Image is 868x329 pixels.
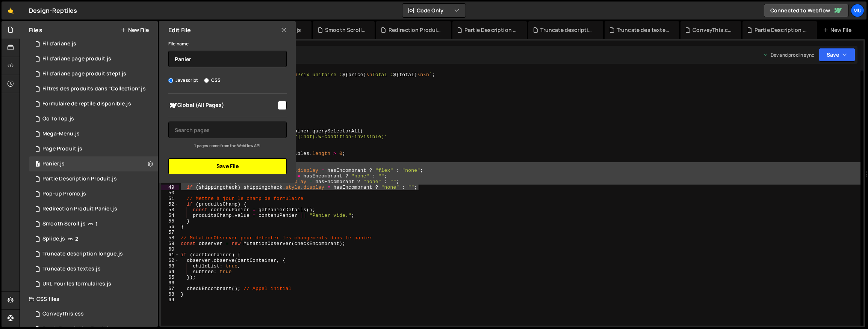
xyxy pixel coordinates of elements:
div: Truncate description longue.js [540,26,594,34]
div: Partie Description Produit.css [755,26,808,34]
div: 16910/46295.js [29,231,158,246]
div: 66 [161,280,179,286]
div: Fil d'ariane page produit step1.js [42,71,126,77]
div: 16910/47455.js [29,201,158,216]
label: File name [168,40,189,48]
div: Fil d'ariane page produit.js [42,56,111,62]
div: Truncate des textes.js [617,26,670,34]
div: Redirection Produit Panier.js [42,206,117,212]
div: Smooth Scroll.js [42,221,86,227]
div: Pop-up Promo.js [42,191,86,197]
div: Partie Description Produit.js [42,176,117,182]
a: Mu [851,4,864,17]
div: 51 [161,196,179,201]
div: 16910/46780.js [29,171,158,186]
div: Truncate des textes.js [42,266,101,272]
div: 16910/46591.js [29,126,158,141]
div: 64 [161,269,179,275]
button: Save [819,48,855,62]
div: Redirection Produit Panier.js [389,26,442,34]
input: Javascript [168,78,173,83]
span: Global (All Pages) [168,101,277,110]
div: 52 [161,201,179,207]
a: 🤙 [2,2,20,20]
div: Panier.js [42,161,65,167]
label: Javascript [168,77,198,84]
div: Dev and prod in sync [763,52,814,58]
div: Filtres des produits dans "Collection".js [42,86,146,92]
label: CSS [204,77,221,84]
div: ConveyThis.css [693,26,732,34]
div: Go To Top.js [42,116,74,122]
div: 16910/47447.js [29,156,158,171]
div: Splide.js [42,236,65,242]
div: Smooth Scroll.js [325,26,366,34]
div: Fil d'ariane.js [42,41,76,47]
div: 53 [161,207,179,213]
div: 65 [161,275,179,280]
div: 58 [161,235,179,241]
div: 16910/47140.js [29,36,158,51]
div: Mega-Menu.js [42,131,80,137]
div: 16910/46494.js [29,81,160,96]
div: Truncate description longue.js [42,251,123,257]
div: 16910/46628.js [29,246,158,261]
div: 16910/46617.js [29,96,158,111]
button: Save File [168,158,287,174]
div: 16910/46562.js [29,141,158,156]
input: Search pages [168,122,287,138]
div: 68 [161,291,179,297]
div: 61 [161,252,179,258]
div: 16910/46512.js [29,261,158,276]
div: Partie Description Produit.js [464,26,518,34]
input: Name [168,51,287,67]
span: 2 [75,236,78,242]
div: 50 [161,190,179,196]
div: 69 [161,297,179,303]
div: ConveyThis.css [42,311,84,317]
div: 57 [161,230,179,235]
div: CSS files [20,291,158,306]
div: Page Produit.js [42,146,82,152]
div: Design-Reptiles [29,6,77,15]
div: 67 [161,286,179,291]
div: 16910/47091.js [29,186,158,201]
div: 49 [161,185,179,190]
div: 16910/46616.js [29,111,158,126]
div: Formulaire de reptile disponible.js [42,101,131,107]
div: Smooth Scroll.js [29,216,158,231]
div: 16910/46504.js [29,276,158,291]
span: 1 [35,162,40,168]
div: 55 [161,218,179,224]
div: 63 [161,263,179,269]
div: 16910/47449.js [29,66,158,81]
h2: Edit File [168,26,191,34]
div: 16910/47448.js [29,51,158,66]
button: Code Only [402,4,466,17]
div: 56 [161,224,179,230]
div: URL Pour les formulaires.js [42,281,111,287]
div: 59 [161,241,179,246]
div: New File [823,26,854,34]
input: CSS [204,78,209,83]
small: 1 pages come from the Webflow API [194,143,260,148]
div: 60 [161,246,179,252]
h2: Files [29,26,42,34]
a: Connected to Webflow [764,4,848,17]
div: 16910/47020.css [29,306,158,321]
span: 1 [95,221,98,227]
button: New File [121,27,149,33]
div: 54 [161,213,179,218]
div: 62 [161,258,179,263]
